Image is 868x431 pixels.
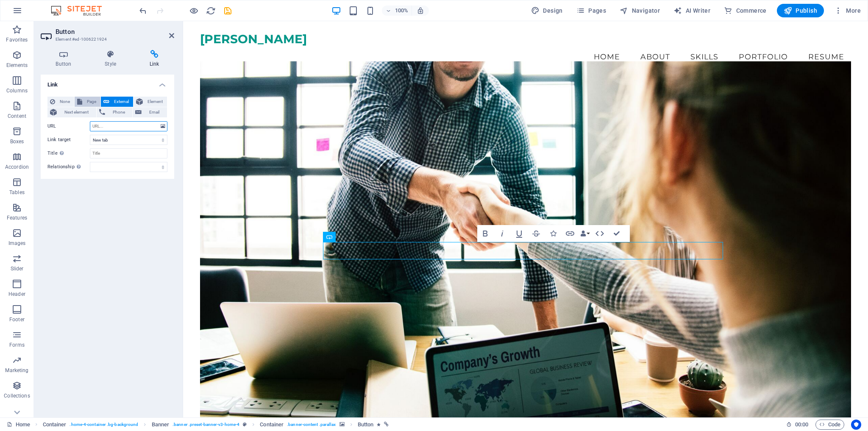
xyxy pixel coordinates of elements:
button: Page [75,97,100,107]
p: Images [8,240,26,247]
span: . banner .preset-banner-v3-home-4 [172,420,239,430]
button: Publish [777,4,824,17]
p: Elements [6,62,28,69]
p: Accordion [5,164,29,170]
button: Bold (Ctrl+B) [477,225,493,242]
label: Relationship [47,162,90,172]
button: None [47,97,74,107]
button: Strikethrough [528,225,544,242]
span: Navigator [620,6,660,15]
button: Next element [47,107,96,117]
span: . home-4-container .bg-background [70,420,138,430]
h6: 100% [395,6,408,16]
button: save [223,6,233,16]
span: Pages [576,6,606,15]
button: Phone [97,107,133,117]
span: AI Writer [673,6,710,15]
p: Favorites [6,36,28,43]
button: Commerce [721,4,770,17]
h4: Style [90,50,135,68]
span: Design [531,6,563,15]
span: Click to select. Double-click to edit [358,420,374,430]
button: Code [815,420,844,430]
i: This element contains a background [339,422,345,427]
span: None [58,97,72,107]
span: Click to select. Double-click to edit [152,420,170,430]
i: This element is linked [384,422,389,427]
button: Data Bindings [579,225,591,242]
button: Design [528,4,566,17]
h6: Session time [786,420,809,430]
p: Slider [11,265,24,272]
button: Element [134,97,167,107]
span: Publish [784,6,817,15]
button: More [831,4,864,17]
h4: Button [41,50,90,68]
i: Undo: Change link (Ctrl+Z) [138,6,148,16]
h3: Element #ed-1006221924 [56,36,157,43]
p: Tables [9,189,25,196]
label: Link target [47,135,90,145]
button: reload [206,6,216,16]
input: URL... [90,121,167,131]
span: Element [145,97,164,107]
h2: Button [56,28,174,36]
button: Underline (Ctrl+U) [511,225,527,242]
button: undo [138,6,148,16]
p: Marketing [5,367,28,374]
button: Icons [545,225,561,242]
input: Title [90,148,167,158]
button: Navigator [616,4,663,17]
span: Page [85,97,98,107]
button: HTML [592,225,608,242]
span: Commerce [724,6,767,15]
span: . banner-content .parallax [287,420,336,430]
span: Next element [59,107,94,117]
button: Usercentrics [851,420,861,430]
button: Email [133,107,167,117]
img: Editor Logo [49,6,112,16]
i: Save (Ctrl+S) [223,6,233,16]
span: Phone [108,107,130,117]
span: : [801,421,802,428]
label: URL [47,121,90,131]
i: On resize automatically adjust zoom level to fit chosen device. [417,7,424,14]
span: Click to select. Double-click to edit [43,420,67,430]
p: Boxes [10,138,24,145]
button: Italic (Ctrl+I) [494,225,510,242]
i: This element is a customizable preset [243,422,247,427]
nav: breadcrumb [43,420,389,430]
h4: Link [134,50,174,68]
button: Link [562,225,578,242]
i: Element contains an animation [377,422,381,427]
p: Collections [4,392,30,399]
button: Confirm (Ctrl+⏎) [609,225,625,242]
button: External [101,97,133,107]
p: Footer [9,316,25,323]
span: Click to select. Double-click to edit [260,420,284,430]
span: 00 00 [795,420,808,430]
span: More [834,6,861,15]
button: Click here to leave preview mode and continue editing [189,6,199,16]
label: Title [47,148,90,158]
span: External [112,97,131,107]
button: 100% [382,6,412,16]
p: Header [8,291,25,298]
span: Code [819,420,840,430]
h4: Link [41,75,174,90]
a: Click to cancel selection. Double-click to open Pages [7,420,30,430]
p: Content [8,113,26,120]
p: Features [7,214,27,221]
i: Reload page [206,6,216,16]
button: AI Writer [670,4,714,17]
span: Email [144,107,164,117]
p: Forms [9,342,25,348]
button: Pages [573,4,609,17]
div: Design (Ctrl+Alt+Y) [528,4,566,17]
p: Columns [6,87,28,94]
